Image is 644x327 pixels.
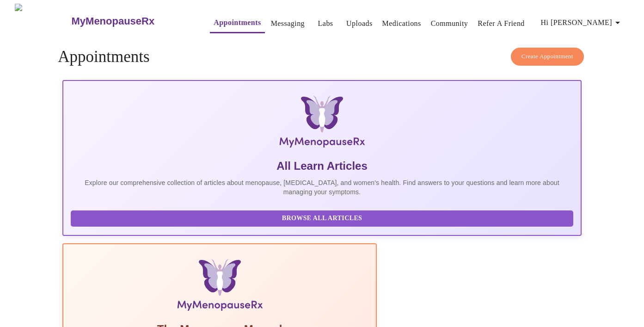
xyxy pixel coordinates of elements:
span: Browse All Articles [80,213,564,224]
img: MyMenopauseRx Logo [149,96,495,151]
span: Hi [PERSON_NAME] [541,16,623,29]
button: Community [427,14,472,33]
h5: All Learn Articles [71,159,573,173]
a: Messaging [271,17,305,30]
button: Medications [379,14,425,33]
h4: Appointments [58,48,586,66]
button: Labs [311,14,340,33]
button: Appointments [210,13,264,33]
a: MyMenopauseRx [70,5,191,37]
button: Messaging [267,14,308,33]
a: Labs [318,17,333,30]
p: Explore our comprehensive collection of articles about menopause, [MEDICAL_DATA], and women's hea... [71,178,573,197]
img: MyMenopauseRx Logo [15,4,70,38]
button: Uploads [343,14,376,33]
a: Community [431,17,468,30]
span: Create Appointment [521,51,573,62]
h3: MyMenopauseRx [72,15,155,27]
a: Refer a Friend [478,17,525,30]
img: Menopause Manual [118,259,321,315]
button: Browse All Articles [71,210,573,227]
a: Medications [382,17,421,30]
button: Refer a Friend [474,14,528,33]
button: Create Appointment [511,48,584,66]
button: Hi [PERSON_NAME] [537,13,627,32]
a: Appointments [214,16,261,29]
a: Uploads [346,17,373,30]
a: Browse All Articles [71,214,575,222]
